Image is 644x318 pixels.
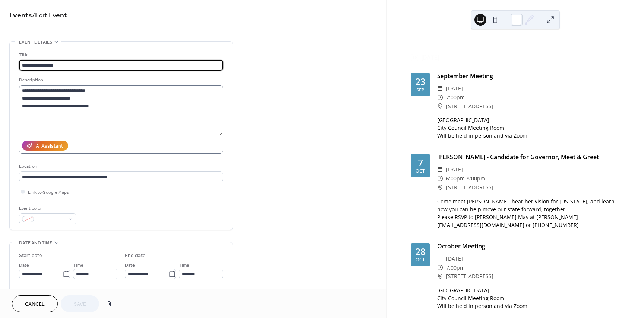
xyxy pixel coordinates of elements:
span: Date [125,261,135,269]
span: Time [179,261,189,269]
div: ​ [437,93,443,102]
span: / Edit Event [32,8,67,23]
div: ​ [437,165,443,174]
span: [DATE] [446,254,463,263]
a: [STREET_ADDRESS] [446,102,493,111]
div: AI Assistant [36,142,63,150]
span: Cancel [25,301,45,308]
div: ​ [437,272,443,281]
span: Event details [19,38,52,46]
span: Time [73,261,83,269]
span: 6:00pm [446,174,465,183]
div: 28 [415,247,426,256]
div: End date [125,252,146,260]
div: [GEOGRAPHIC_DATA] City Council Meeting Room. Will be held in person and via Zoom. [437,116,620,139]
span: Date [19,261,29,269]
div: Oct [416,169,425,174]
div: Start date [19,252,42,260]
button: AI Assistant [22,141,68,151]
div: ​ [437,102,443,111]
span: [DATE] [446,165,463,174]
button: Cancel [12,295,58,312]
div: Oct [416,258,425,263]
span: - [465,174,467,183]
a: [STREET_ADDRESS] [446,272,493,281]
div: [GEOGRAPHIC_DATA] City Council Meeting Room Will be held in person and via Zoom. [437,286,620,310]
div: Title [19,51,222,59]
div: September Meeting [437,71,620,80]
div: ​ [437,263,443,272]
span: 8:00pm [467,174,485,183]
div: [PERSON_NAME] - Candidate for Governor, Meet & Greet [437,152,620,161]
span: 7:00pm [446,263,465,272]
div: Upcoming events [405,40,626,49]
div: ​ [437,84,443,93]
div: ​ [437,174,443,183]
span: Date and time [19,239,52,247]
span: Link to Google Maps [28,189,69,196]
a: [STREET_ADDRESS] [446,183,493,192]
div: ​ [437,183,443,192]
span: [DATE] [446,84,463,93]
a: Events [9,8,32,23]
div: Come meet [PERSON_NAME], hear her vision for [US_STATE], and learn how you can help move our stat... [437,197,620,229]
div: 7 [418,158,423,167]
div: October Meeting [437,242,620,251]
div: Sep [416,88,424,93]
div: Location [19,163,222,170]
div: ​ [437,254,443,263]
div: Description [19,76,222,84]
div: Event color [19,205,75,212]
span: 7:00pm [446,93,465,102]
div: 23 [415,77,426,86]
